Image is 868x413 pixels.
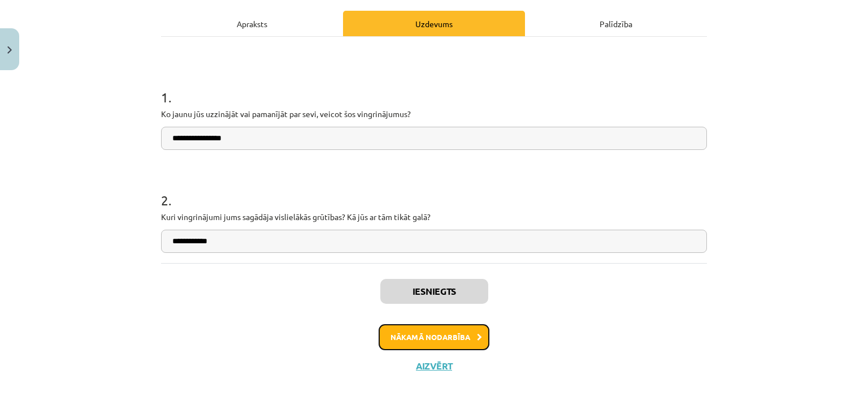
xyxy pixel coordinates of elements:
button: Iesniegts [380,279,488,304]
button: Nākamā nodarbība [379,324,489,350]
div: Palīdzība [525,11,707,36]
p: Kuri vingrinājumi jums sagādāja vislielākās grūtības? Kā jūs ar tām tikāt galā? [161,211,707,223]
img: icon-close-lesson-0947bae3869378f0d4975bcd49f059093ad1ed9edebbc8119c70593378902aed.svg [7,46,12,54]
button: Aizvērt [413,360,455,372]
div: Apraksts [161,11,343,36]
h1: 1 . [161,70,707,105]
p: Ko jaunu jūs uzzinājāt vai pamanījāt par sevi, veicot šos vingrinājumus? [161,108,707,120]
h1: 2 . [161,173,707,208]
div: Uzdevums [343,11,525,36]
